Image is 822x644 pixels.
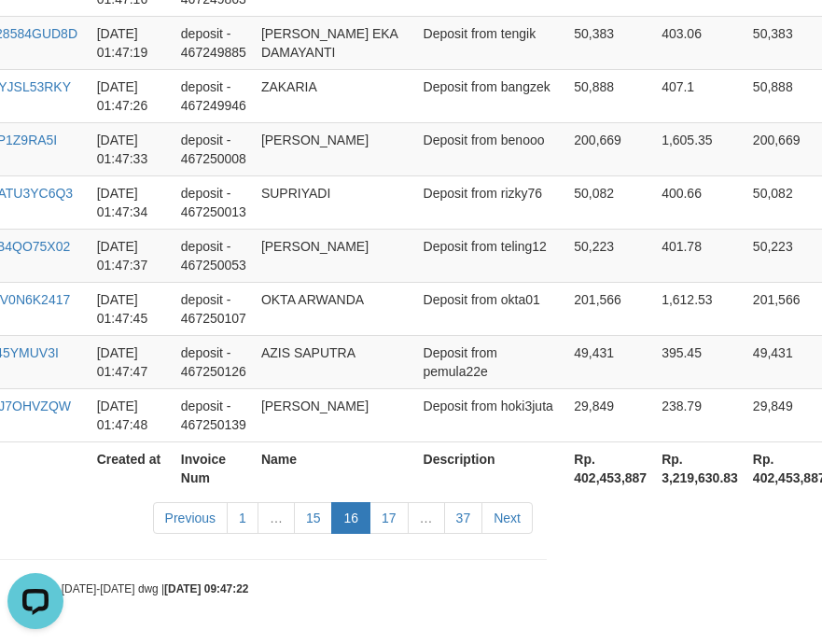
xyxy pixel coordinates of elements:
td: [DATE] 01:47:19 [90,16,174,69]
a: 17 [369,502,409,534]
td: deposit - 467249885 [174,16,254,69]
strong: [DATE] 09:47:22 [164,582,248,595]
td: Deposit from bangzek [416,69,567,122]
th: Rp. 3,219,630.83 [654,441,745,495]
td: ZAKARIA [254,69,416,122]
td: 395.45 [654,335,745,388]
a: … [258,502,295,534]
td: 400.66 [654,175,745,229]
th: Description [416,441,567,495]
td: deposit - 467250126 [174,335,254,388]
th: Invoice Num [174,441,254,495]
td: AZIS SAPUTRA [254,335,416,388]
a: 1 [227,502,258,534]
td: 1,612.53 [654,282,745,335]
td: SUPRIYADI [254,175,416,229]
td: Deposit from pemula22e [416,335,567,388]
td: [PERSON_NAME] [254,388,416,441]
a: 37 [444,502,483,534]
td: [DATE] 01:47:34 [90,175,174,229]
a: 16 [331,502,370,534]
td: Deposit from teling12 [416,229,567,282]
td: [DATE] 01:47:26 [90,69,174,122]
td: [DATE] 01:47:45 [90,282,174,335]
td: deposit - 467250013 [174,175,254,229]
td: deposit - 467249946 [174,69,254,122]
td: deposit - 467250053 [174,229,254,282]
a: … [408,502,445,534]
td: 200,669 [566,122,654,175]
td: 1,605.35 [654,122,745,175]
td: Deposit from benooo [416,122,567,175]
td: 201,566 [566,282,654,335]
small: code © [DATE]-[DATE] dwg | [23,582,249,595]
th: Rp. 402,453,887 [566,441,654,495]
td: 50,082 [566,175,654,229]
td: Deposit from tengik [416,16,567,69]
a: Next [481,502,533,534]
td: deposit - 467250107 [174,282,254,335]
td: [DATE] 01:47:47 [90,335,174,388]
td: 407.1 [654,69,745,122]
a: 15 [294,502,333,534]
td: [PERSON_NAME] [254,122,416,175]
td: [DATE] 01:47:48 [90,388,174,441]
td: [DATE] 01:47:37 [90,229,174,282]
td: Deposit from hoki3juta [416,388,567,441]
td: [DATE] 01:47:33 [90,122,174,175]
td: 403.06 [654,16,745,69]
td: 50,223 [566,229,654,282]
td: deposit - 467250008 [174,122,254,175]
td: [PERSON_NAME] EKA DAMAYANTI [254,16,416,69]
td: OKTA ARWANDA [254,282,416,335]
a: Previous [153,502,228,534]
td: 50,383 [566,16,654,69]
th: Name [254,441,416,495]
td: deposit - 467250139 [174,388,254,441]
td: 50,888 [566,69,654,122]
td: 49,431 [566,335,654,388]
td: 29,849 [566,388,654,441]
td: 238.79 [654,388,745,441]
td: Deposit from okta01 [416,282,567,335]
th: Created at [90,441,174,495]
td: Deposit from rizky76 [416,175,567,229]
td: 401.78 [654,229,745,282]
td: [PERSON_NAME] [254,229,416,282]
button: Open LiveChat chat widget [7,7,63,63]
